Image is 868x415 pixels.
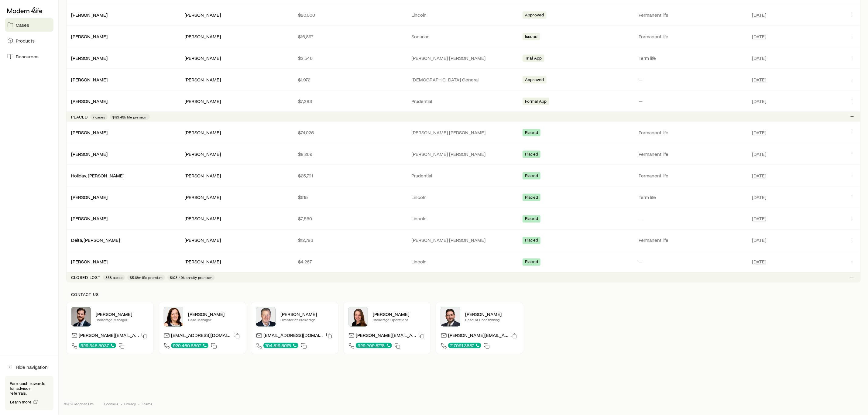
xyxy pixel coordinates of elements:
[298,151,402,157] p: $8,269
[639,98,743,104] p: —
[525,12,544,19] span: Approved
[525,152,538,158] span: Placed
[298,194,402,200] p: $615
[263,343,298,348] div: 704.819.5976
[10,381,49,396] p: Earn cash rewards for advisor referrals.
[71,12,108,18] div: [PERSON_NAME]
[104,402,118,406] a: Licenses
[525,56,542,62] span: Trial App
[185,33,221,40] div: [PERSON_NAME]
[639,151,743,157] p: Permanent life
[71,55,108,61] a: [PERSON_NAME]
[188,311,241,317] p: [PERSON_NAME]
[71,307,91,327] img: Ryan McCreary
[71,173,124,178] a: Holiday, [PERSON_NAME]
[185,12,221,18] div: [PERSON_NAME]
[525,77,544,84] span: Approved
[639,259,743,265] p: —
[752,55,766,61] span: [DATE]
[71,173,124,179] div: Holiday, [PERSON_NAME]
[448,332,508,341] p: [PERSON_NAME][EMAIL_ADDRESS][DOMAIN_NAME]
[348,307,368,327] img: Ellen Wall
[185,216,221,222] div: [PERSON_NAME]
[71,259,108,265] a: [PERSON_NAME]
[752,259,766,265] span: [DATE]
[263,332,324,341] p: [EMAIL_ADDRESS][DOMAIN_NAME]
[525,216,538,223] span: Placed
[71,292,856,297] p: Contact us
[96,317,149,322] p: Brokerage Manager
[171,343,208,348] div: 929.460.8507
[298,33,402,39] p: $16,897
[298,259,402,265] p: $4,267
[525,99,547,105] span: Formal App
[16,364,48,370] span: Hide navigation
[121,402,122,406] span: •
[298,173,402,179] p: $25,791
[441,307,460,327] img: Bryan Simmons
[639,173,743,179] p: Permanent life
[185,55,221,61] div: [PERSON_NAME]
[185,98,221,105] div: [PERSON_NAME]
[412,12,516,18] p: Lincoln
[525,259,538,266] span: Placed
[71,33,108,40] div: [PERSON_NAME]
[5,376,53,410] div: Earn cash rewards for advisor referrals.Learn more
[16,22,29,28] span: Cases
[130,275,163,280] span: $5.18m life premium
[105,275,122,280] span: 838 cases
[79,343,116,348] div: 929.346.5037
[71,194,108,200] a: [PERSON_NAME]
[465,317,518,322] p: Head of Underwriting
[188,317,241,322] p: Case Manager
[16,38,35,44] span: Products
[71,77,108,83] div: [PERSON_NAME]
[356,343,392,348] div: 929.209.8778
[71,12,108,18] a: [PERSON_NAME]
[256,307,276,327] img: Trey Wall
[71,115,88,119] p: Placed
[96,311,149,317] p: [PERSON_NAME]
[465,311,518,317] p: [PERSON_NAME]
[16,53,39,60] span: Resources
[5,18,53,32] a: Cases
[5,50,53,63] a: Resources
[448,343,481,348] div: 717.991.3687
[639,12,743,18] p: Permanent life
[71,129,108,135] a: [PERSON_NAME]
[10,400,32,404] span: Learn more
[752,77,766,83] span: [DATE]
[412,77,516,83] p: [DEMOGRAPHIC_DATA] General
[752,194,766,200] span: [DATE]
[71,98,108,105] div: [PERSON_NAME]
[185,194,221,201] div: [PERSON_NAME]
[185,151,221,157] div: [PERSON_NAME]
[752,173,766,179] span: [DATE]
[412,216,516,222] p: Lincoln
[171,332,231,341] p: [EMAIL_ADDRESS][DOMAIN_NAME]
[752,237,766,243] span: [DATE]
[373,311,426,317] p: [PERSON_NAME]
[639,216,743,222] p: —
[298,12,402,18] p: $20,000
[71,216,108,221] a: [PERSON_NAME]
[142,402,152,406] a: Terms
[71,77,108,82] a: [PERSON_NAME]
[412,194,516,200] p: Lincoln
[71,237,120,243] a: Delta, [PERSON_NAME]
[138,402,139,406] span: •
[71,151,108,157] a: [PERSON_NAME]
[298,98,402,104] p: $7,283
[752,216,766,222] span: [DATE]
[639,237,743,243] p: Permanent life
[412,237,516,243] p: [PERSON_NAME] [PERSON_NAME]
[185,237,221,244] div: [PERSON_NAME]
[412,98,516,104] p: Prudential
[525,238,538,244] span: Placed
[525,173,538,180] span: Placed
[298,55,402,61] p: $2,546
[639,129,743,135] p: Permanent life
[298,77,402,83] p: $1,972
[280,311,333,317] p: [PERSON_NAME]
